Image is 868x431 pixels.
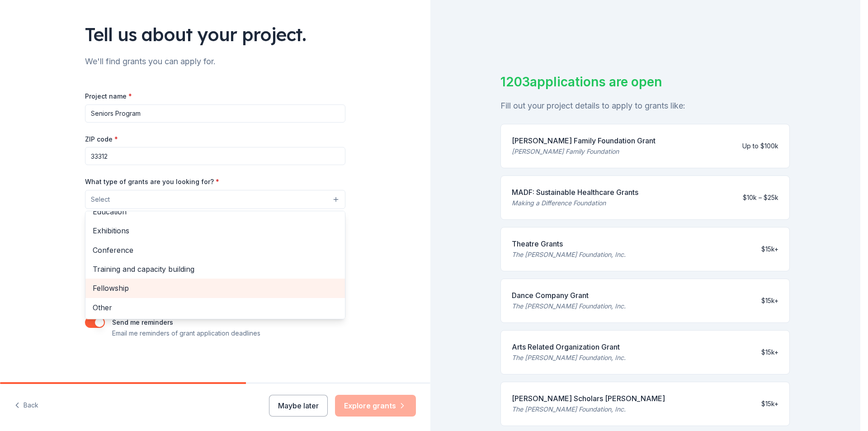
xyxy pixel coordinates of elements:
span: Fellowship [93,282,338,294]
span: Other [93,302,338,313]
span: Exhibitions [93,225,338,237]
button: Select [85,190,345,209]
div: Select [85,211,345,319]
span: Select [91,194,110,205]
span: Education [93,206,338,218]
span: Conference [93,244,338,256]
span: Training and capacity building [93,263,338,275]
